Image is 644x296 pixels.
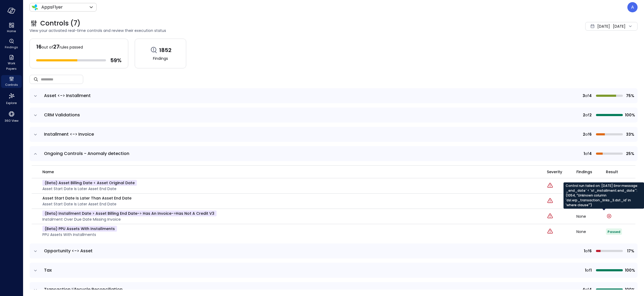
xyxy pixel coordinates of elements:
[5,82,18,87] span: Controls
[153,56,168,61] span: Findings
[33,268,38,273] button: expand row
[33,113,38,118] button: expand row
[110,57,122,64] span: 59 %
[585,131,589,137] span: of
[563,182,644,209] div: Control run failed on: [DATE] Error message: _end_date` < `sf_installment.end_date`': (1054, "Unk...
[40,19,80,28] span: Controls (7)
[585,151,589,157] span: of
[44,112,80,118] span: CRM Validations
[625,287,634,293] span: 100%
[625,248,634,254] span: 17%
[5,45,18,50] span: Findings
[1,75,22,88] div: Controls
[44,150,129,157] span: Ongoing Controls - Anomaly detection
[33,151,38,157] button: expand row
[1,109,22,124] div: 360 View
[576,169,592,175] span: Findings
[33,249,38,254] button: expand row
[1,38,22,50] div: Findings
[589,151,592,157] span: 4
[576,230,606,234] div: None
[586,267,590,273] span: of
[44,286,123,293] span: Transaction Lifecycle Reconciliation
[53,43,60,50] span: 27
[583,93,585,99] span: 3
[585,248,589,254] span: of
[584,151,585,157] span: 1
[589,131,592,137] span: 6
[41,4,63,10] p: AppsFlyer
[42,201,131,207] p: Asset Start Date is Later Asset End Date
[589,248,592,254] span: 6
[589,93,592,99] span: 4
[42,180,137,186] p: (beta) Asset Billing Date < Asset original date
[33,132,38,137] button: expand row
[33,93,38,99] button: expand row
[42,226,117,232] p: (beta) PPU Assets with Installments
[5,118,19,123] span: 360 View
[7,28,16,34] span: Home
[547,198,553,205] div: Critical
[547,169,562,175] span: Severity
[606,213,612,219] div: Control run failed on: Aug 20, 2025 Error message: _end_date` < `sf_installment.end_date`': (1054...
[625,131,634,137] span: 33%
[625,112,634,118] span: 100%
[36,43,42,50] span: 16
[1,21,22,34] div: Home
[42,186,137,192] p: Asset Start Date is Later Asset End Date
[590,267,592,273] span: 1
[547,213,553,220] div: Critical
[583,112,585,118] span: 2
[42,45,53,50] span: out of
[585,112,589,118] span: of
[159,47,171,54] span: 1852
[44,248,93,254] span: Opportunity <-> Asset
[585,267,586,273] span: 1
[585,93,589,99] span: of
[30,28,489,34] span: View your activated real-time controls and review their execution status
[44,131,94,137] span: Installment <-> Invoice
[589,287,592,293] span: 4
[582,287,585,293] span: 4
[1,91,22,106] div: Explore
[42,169,54,175] span: name
[33,287,38,293] button: expand row
[597,23,610,29] span: [DATE]
[42,210,217,216] p: (beta) Installment date > Asset billing end date-> has an invoice->has not a credit v3
[547,182,553,189] div: Critical
[60,45,83,50] span: rules passed
[44,267,52,273] span: Tax
[3,61,20,71] span: Work Papers
[42,232,117,238] p: PPU Assets with Installments
[625,151,634,157] span: 25%
[625,93,634,99] span: 75%
[6,100,17,106] span: Explore
[584,248,585,254] span: 1
[585,287,589,293] span: of
[625,267,634,273] span: 100%
[42,216,217,222] p: Instalment over due date missing invoice
[583,131,585,137] span: 2
[608,230,620,234] span: Passed
[627,2,638,12] div: Avi Brandwain
[44,93,91,99] span: Asset <-> Installment
[631,4,634,10] p: A
[547,228,553,235] div: Critical
[42,195,131,201] p: Asset Start Date is Later Than Asset End Date
[589,112,592,118] span: 2
[576,214,606,218] div: None
[606,169,618,175] span: Result
[135,39,186,68] a: 1852Findings
[32,4,38,10] img: Icon
[1,54,22,72] div: Work Papers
